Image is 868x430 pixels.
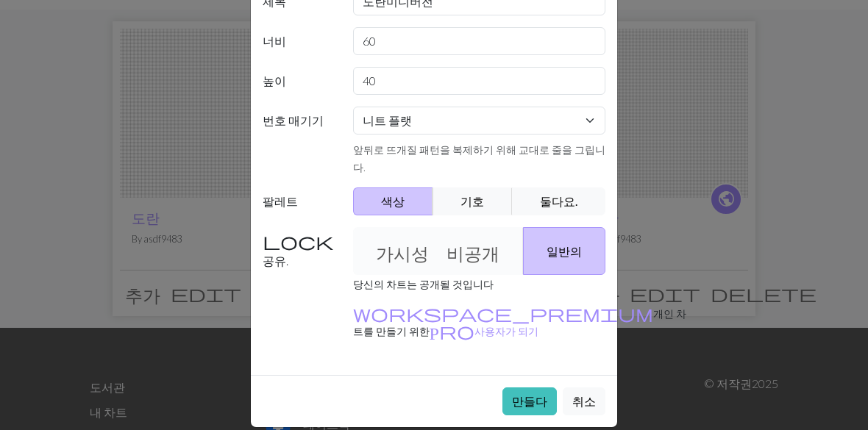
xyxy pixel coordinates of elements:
a: 사용자가 되기 [430,325,538,337]
button: 둘다요. [512,187,605,215]
font: 취소 [572,394,596,408]
font: 만들다 [512,394,547,408]
font: 높이 [263,74,286,87]
span: workspace_premium [353,303,653,323]
font: 앞뒤로 뜨개질 패턴을 복제하기 위해 교대로 줄을 그립니다. [353,143,605,173]
font: 공유. [263,254,288,268]
font: 일반의 [547,244,582,258]
font: 개인 차트를 만들기 위한 [353,307,686,337]
font: 번호 매기기 [263,113,324,127]
font: 너비 [263,34,286,48]
font: 색상 [381,194,405,208]
button: 기호 [433,187,513,215]
button: 만들다 [502,387,557,415]
button: 일반의 [523,227,605,275]
font: 당신의 차트는 공개될 것입니다 [353,278,494,290]
font: 기호 [460,194,484,208]
button: 취소 [563,387,605,415]
font: 둘다요. [540,194,577,208]
font: 팔레트 [263,194,298,208]
span: Pro [430,320,474,341]
button: 색상 [353,187,433,215]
